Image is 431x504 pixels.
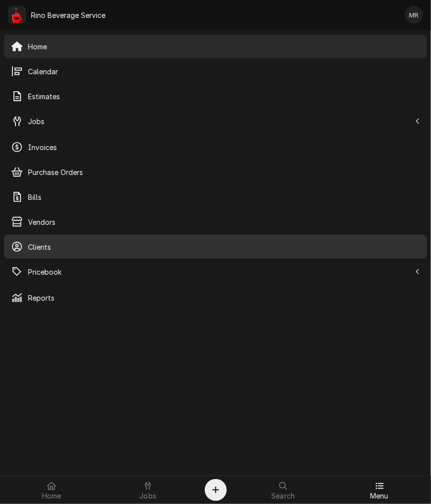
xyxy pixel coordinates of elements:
a: Menu [332,478,427,502]
a: Home [4,478,99,502]
span: Invoices [28,142,420,153]
span: Vendors [28,217,420,227]
span: Purchase Orders [28,167,420,177]
span: Menu [370,492,389,500]
a: Bills [4,185,427,209]
a: Search [236,478,331,502]
a: Home [4,34,427,58]
span: Home [28,41,420,52]
div: MR [405,6,423,24]
a: Go to Jobs [4,109,427,133]
a: Estimates [4,84,427,108]
a: Calendar [4,59,427,83]
a: Invoices [4,135,427,159]
span: Estimates [28,91,420,102]
span: Home [42,492,61,500]
a: Vendors [4,210,427,234]
div: R [8,6,26,24]
span: Clients [28,242,420,252]
div: Rino Beverage Service's Avatar [8,6,26,24]
span: Search [271,492,295,500]
a: Go to Pricebook [4,260,427,284]
span: Bills [28,192,420,202]
button: Create Object [205,479,227,501]
a: Clients [4,235,427,259]
span: Calendar [28,66,420,77]
span: Pricebook [28,267,411,277]
div: Melissa Rinehart's Avatar [405,6,423,24]
a: Jobs [100,478,196,502]
span: Jobs [28,116,411,127]
span: Reports [28,293,420,303]
div: Rino Beverage Service [31,10,105,20]
span: Jobs [139,492,156,500]
a: Purchase Orders [4,160,427,184]
a: Reports [4,286,427,310]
